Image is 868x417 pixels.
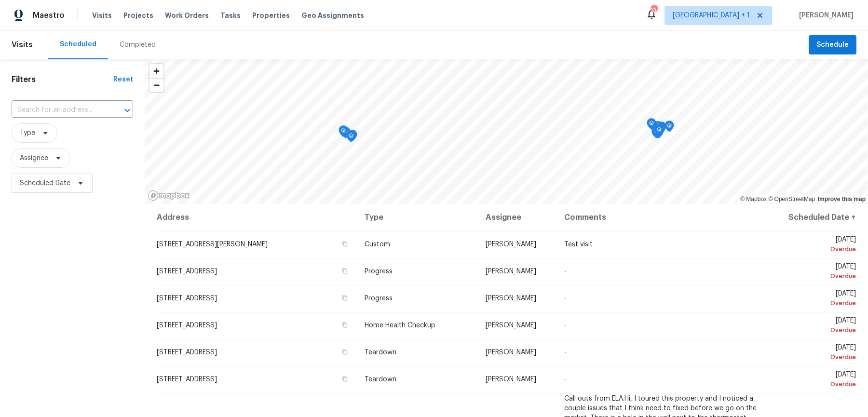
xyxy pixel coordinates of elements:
[740,196,767,202] a: Mapbox
[774,317,856,335] span: [DATE]
[774,244,856,254] div: Overdue
[157,376,217,383] span: [STREET_ADDRESS]
[20,128,35,138] span: Type
[816,39,849,51] span: Schedule
[486,241,536,248] span: [PERSON_NAME]
[346,131,356,146] div: Map marker
[148,190,190,201] a: Mapbox homepage
[348,130,357,145] div: Map marker
[357,204,478,231] th: Type
[20,178,70,188] span: Scheduled Date
[120,40,156,50] div: Completed
[564,241,593,248] span: Test visit
[339,125,348,140] div: Map marker
[301,11,364,20] span: Geo Assignments
[220,12,241,19] span: Tasks
[149,78,163,92] button: Zoom out
[478,204,556,231] th: Assignee
[652,125,662,140] div: Map marker
[165,11,209,20] span: Work Orders
[365,322,435,329] span: Home Health Checkup
[340,240,349,248] button: Copy Address
[365,295,393,302] span: Progress
[33,11,65,20] span: Maestro
[818,196,866,202] a: Improve this map
[774,325,856,335] div: Overdue
[767,204,856,231] th: Scheduled Date ↑
[651,6,657,15] div: 134
[149,64,163,78] button: Zoom in
[795,11,854,20] span: [PERSON_NAME]
[156,204,357,231] th: Address
[768,196,815,202] a: OpenStreetMap
[774,371,856,389] span: [DATE]
[564,322,567,329] span: -
[774,298,856,308] div: Overdue
[564,295,567,302] span: -
[157,322,217,329] span: [STREET_ADDRESS]
[157,268,217,275] span: [STREET_ADDRESS]
[647,118,656,133] div: Map marker
[774,290,856,308] span: [DATE]
[12,103,106,118] input: Search for an address...
[486,349,536,356] span: [PERSON_NAME]
[340,348,349,356] button: Copy Address
[123,11,153,20] span: Projects
[564,376,567,383] span: -
[340,267,349,275] button: Copy Address
[774,352,856,362] div: Overdue
[340,321,349,329] button: Copy Address
[486,295,536,302] span: [PERSON_NAME]
[652,124,662,139] div: Map marker
[12,75,113,84] h1: Filters
[774,379,856,389] div: Overdue
[365,268,393,275] span: Progress
[665,121,674,135] div: Map marker
[365,241,390,248] span: Custom
[60,40,96,49] div: Scheduled
[20,153,48,163] span: Assignee
[157,295,217,302] span: [STREET_ADDRESS]
[809,35,856,55] button: Schedule
[653,121,663,136] div: Map marker
[651,124,661,139] div: Map marker
[365,349,396,356] span: Teardown
[340,294,349,302] button: Copy Address
[486,322,536,329] span: [PERSON_NAME]
[252,11,290,20] span: Properties
[564,268,567,275] span: -
[113,75,133,84] div: Reset
[774,271,856,281] div: Overdue
[92,11,112,20] span: Visits
[121,104,134,117] button: Open
[652,126,662,141] div: Map marker
[12,34,33,55] span: Visits
[486,268,536,275] span: [PERSON_NAME]
[157,241,268,248] span: [STREET_ADDRESS][PERSON_NAME]
[654,124,664,139] div: Map marker
[564,349,567,356] span: -
[340,375,349,383] button: Copy Address
[556,204,767,231] th: Comments
[157,349,217,356] span: [STREET_ADDRESS]
[774,263,856,281] span: [DATE]
[673,11,750,20] span: [GEOGRAPHIC_DATA] + 1
[774,236,856,254] span: [DATE]
[774,344,856,362] span: [DATE]
[145,59,868,204] canvas: Map
[365,376,396,383] span: Teardown
[486,376,536,383] span: [PERSON_NAME]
